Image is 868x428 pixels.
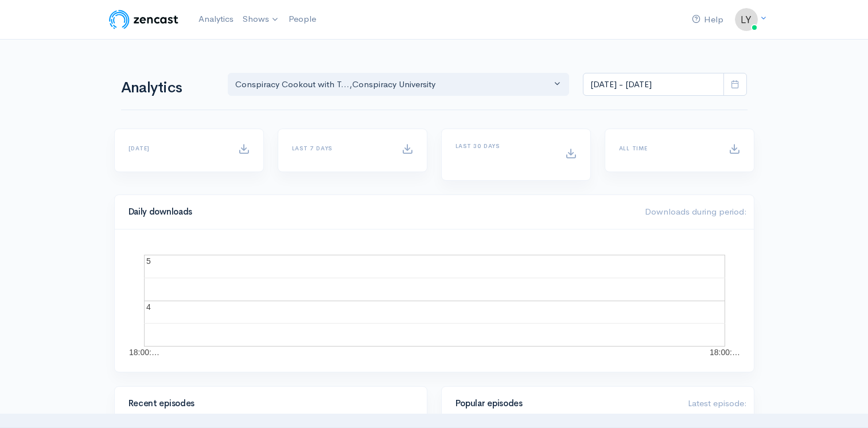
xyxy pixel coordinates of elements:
[228,73,570,96] button: Conspiracy Cookout with T..., Conspiracy University
[284,7,321,32] a: People
[194,7,238,32] a: Analytics
[235,78,552,91] div: Conspiracy Cookout with T... , Conspiracy University
[121,80,214,96] h1: Analytics
[238,7,284,32] a: Shows
[583,73,724,96] input: analytics date range selector
[129,399,406,408] h4: Recent episodes
[292,145,388,151] h6: Last 7 days
[687,7,728,32] a: Help
[688,398,747,408] span: Latest episode:
[129,243,740,358] svg: A chart.
[619,145,715,151] h6: All time
[456,143,551,149] h6: Last 30 days
[146,302,151,312] text: 4
[456,399,674,408] h4: Popular episodes
[710,348,740,357] text: 18:00:…
[735,8,758,31] img: ...
[129,145,224,151] h6: [DATE]
[645,206,747,217] span: Downloads during period:
[107,8,180,31] img: ZenCast Logo
[129,348,159,357] text: 18:00:…
[146,256,151,266] text: 5
[129,207,631,217] h4: Daily downloads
